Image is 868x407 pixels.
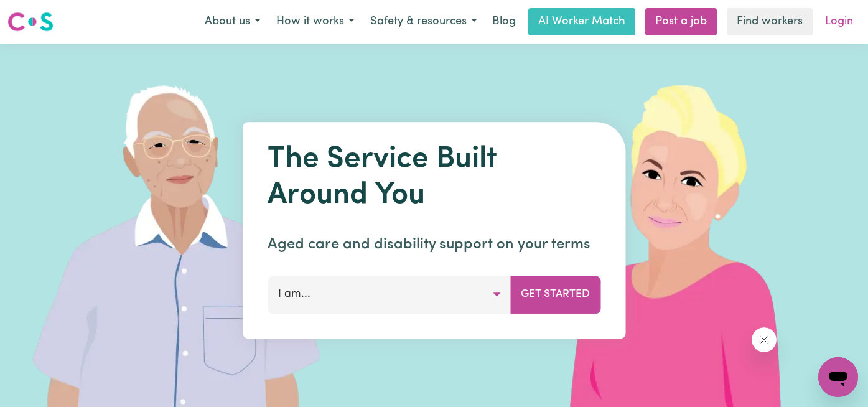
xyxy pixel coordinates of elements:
a: Login [818,8,861,35]
p: Aged care and disability support on your terms [268,233,600,256]
a: Find workers [727,8,813,35]
a: Post a job [645,8,717,35]
button: How it works [268,9,362,35]
h1: The Service Built Around You [268,142,600,213]
iframe: Close message [752,327,777,352]
button: Safety & resources [362,9,485,35]
span: Need any help? [7,9,75,19]
button: About us [197,9,268,35]
a: Careseekers logo [7,7,54,36]
button: Get Started [510,276,600,313]
a: AI Worker Match [528,8,635,35]
img: Careseekers logo [7,11,54,33]
iframe: Button to launch messaging window [818,357,858,397]
button: I am... [268,276,511,313]
a: Blog [485,8,523,35]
